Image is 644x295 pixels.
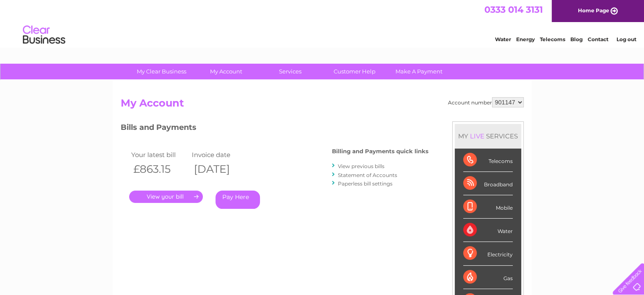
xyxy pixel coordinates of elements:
a: Blog [570,36,583,42]
a: 0333 014 3131 [484,4,543,15]
div: MY SERVICES [455,124,521,148]
a: Paperless bill settings [338,180,392,187]
div: Electricity [463,242,513,265]
img: logo.png [22,22,66,48]
div: Account number [448,97,524,107]
a: Water [495,36,511,42]
div: Mobile [463,195,513,219]
a: Make A Payment [384,64,454,79]
div: Telecoms [463,149,513,172]
div: LIVE [468,132,486,140]
a: Log out [616,36,636,42]
div: Water [463,219,513,242]
h4: Billing and Payments quick links [332,148,428,155]
td: Invoice date [190,149,251,160]
a: Energy [516,36,535,42]
a: My Clear Business [127,64,196,79]
a: My Account [191,64,261,79]
th: [DATE] [190,160,251,178]
a: Customer Help [320,64,390,79]
a: Statement of Accounts [338,172,397,178]
td: Your latest bill [129,149,190,160]
div: Broadband [463,172,513,195]
div: Clear Business is a trading name of Verastar Limited (registered in [GEOGRAPHIC_DATA] No. 3667643... [122,5,522,41]
a: . [129,191,203,203]
a: Telecoms [540,36,565,42]
div: Gas [463,266,513,289]
h3: Bills and Payments [121,121,428,136]
a: Pay Here [216,191,260,209]
th: £863.15 [129,160,190,178]
a: View previous bills [338,163,384,169]
a: Contact [588,36,608,42]
a: Services [255,64,325,79]
h2: My Account [121,97,524,113]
